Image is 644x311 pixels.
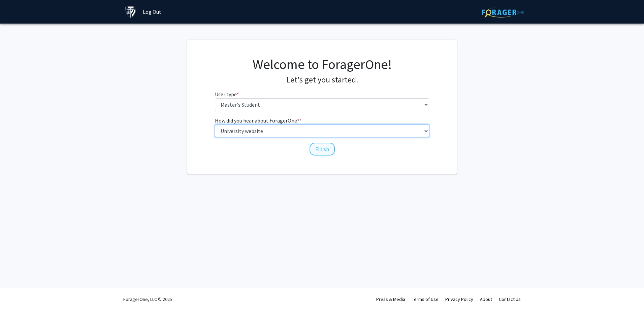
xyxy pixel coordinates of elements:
a: About [480,296,492,302]
a: Privacy Policy [445,296,473,302]
h1: Welcome to ForagerOne! [215,56,429,72]
img: Johns Hopkins University Logo [125,6,137,18]
h4: Let's get you started. [215,75,429,85]
button: Finish [310,143,335,155]
div: ForagerOne, LLC © 2025 [123,287,172,311]
a: Terms of Use [412,296,439,302]
a: Contact Us [499,296,521,302]
img: ForagerOne Logo [482,7,524,18]
label: How did you hear about ForagerOne? [215,116,301,125]
a: Press & Media [376,296,405,302]
iframe: Chat [5,281,29,306]
label: User type [215,90,239,98]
